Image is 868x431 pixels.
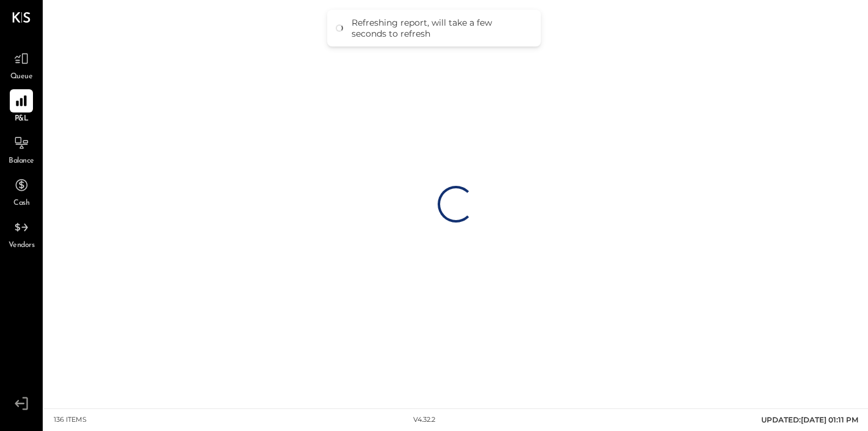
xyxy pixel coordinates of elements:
[413,415,435,425] div: v 4.32.2
[761,415,858,424] span: UPDATED: [DATE] 01:11 PM
[1,174,42,209] a: Cash
[352,17,529,39] div: Refreshing report, will take a few seconds to refresh
[1,216,42,251] a: Vendors
[54,415,87,425] div: 136 items
[1,131,42,167] a: Balance
[1,89,42,125] a: P&L
[13,198,29,209] span: Cash
[10,72,33,83] span: Queue
[9,156,34,167] span: Balance
[9,240,35,251] span: Vendors
[15,114,29,125] span: P&L
[1,47,42,83] a: Queue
